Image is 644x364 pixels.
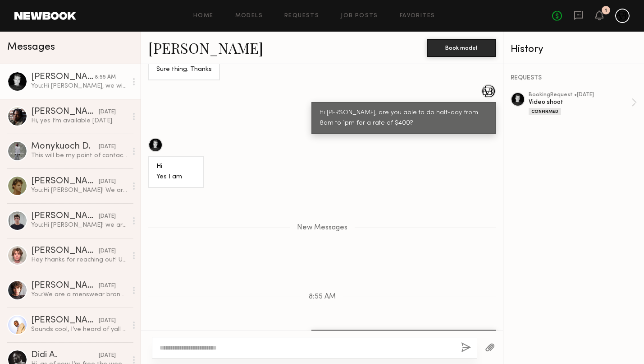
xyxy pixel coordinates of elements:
div: Hi [PERSON_NAME], are you able to do half-day from 8am to 1pm for a rate of $400? [320,108,488,129]
div: [PERSON_NAME] [31,107,99,117]
a: bookingRequest •[DATE]Video shootConfirmed [529,92,637,115]
button: Book model [427,39,496,57]
div: Sure thing. Thanks [156,65,212,75]
div: Hi, yes I’m available [DATE]. [31,117,127,125]
div: [PERSON_NAME] [31,281,99,290]
div: [DATE] [99,247,116,256]
div: [DATE] [99,177,116,186]
div: You: Hi [PERSON_NAME]! we are a menswear brand looking for models for a one-day shoot in [GEOGRAP... [31,221,127,229]
div: Video shoot [529,98,631,107]
div: [DATE] [99,282,116,290]
div: [PERSON_NAME] [31,316,99,325]
a: [PERSON_NAME] [148,38,263,57]
div: booking Request • [DATE] [529,92,631,98]
a: Book model [427,43,496,51]
div: Monykuoch D. [31,142,99,151]
span: Messages [7,42,55,52]
div: [DATE] [99,108,116,117]
a: Favorites [400,13,435,19]
div: [DATE] [99,317,116,325]
div: History [511,44,637,55]
a: Job Posts [341,13,378,19]
div: [DATE] [99,212,116,221]
span: New Messages [297,224,347,232]
div: [PERSON_NAME] [31,247,99,256]
div: Hi Yes I am [156,162,196,182]
div: You: Hi [PERSON_NAME]! We are looking for models for a one-day shoot in LA for our menswear brand... [31,186,127,195]
div: [PERSON_NAME] [31,212,99,221]
span: 8:55 AM [309,293,336,301]
div: [DATE] [99,351,116,360]
a: Home [193,13,214,19]
div: You: We are a menswear brand looking for models for a one-day shoot in [GEOGRAPHIC_DATA]. We will... [31,290,127,299]
div: Hey thanks for reaching out! Unfortunately I am only free the 6th or 7th. Let me know if thatd work! [31,256,127,264]
div: [DATE] [99,143,116,151]
div: 1 [605,8,607,13]
a: Models [235,13,263,19]
div: 8:55 AM [95,73,116,82]
div: You: Hi [PERSON_NAME], we will be getting breakfast from here [DATE], please let me know your ord... [31,82,127,90]
div: [PERSON_NAME] [31,177,99,186]
div: REQUESTS [511,75,637,81]
div: Confirmed [529,108,561,115]
div: This will be my point of contact [PERSON_NAME][EMAIL_ADDRESS][DOMAIN_NAME] [31,151,127,160]
div: Sounds cool, I’ve heard of yall before! When & where? What’s the pay rate? [31,325,127,334]
div: [PERSON_NAME] [31,73,95,82]
a: Requests [284,13,319,19]
div: Didi A. [31,351,99,360]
